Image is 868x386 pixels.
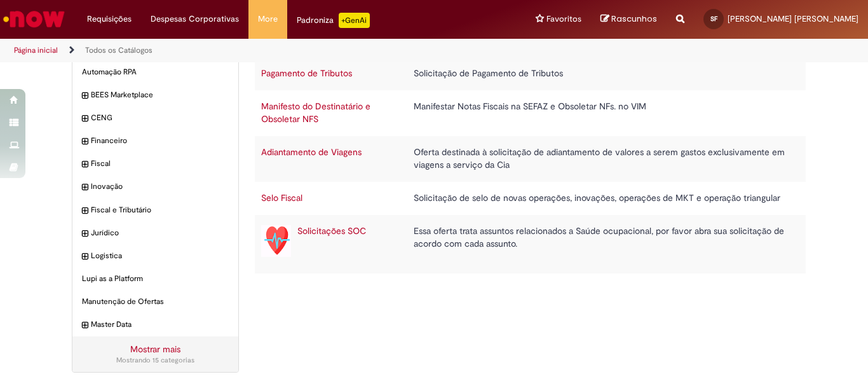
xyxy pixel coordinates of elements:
i: expandir categoria CENG [82,113,88,125]
a: Mostrar mais [130,343,180,355]
div: expandir categoria Master Data Master Data [72,313,238,336]
i: expandir categoria Jurídico [82,228,88,240]
i: expandir categoria Logistica [82,251,88,263]
a: Adiantamento de Viagens [261,146,362,158]
span: CENG [91,113,229,123]
span: SF [710,15,717,23]
a: Pagamento de Tributos [261,67,352,79]
span: BEES Marketplace [91,90,229,100]
i: expandir categoria Master Data [82,319,88,332]
div: expandir categoria Inovação Inovação [72,175,238,198]
a: Todos os Catálogos [85,45,153,55]
span: Inovação [91,181,229,192]
td: Solicitação de selo de novas operações, inovações, operações de MKT e operação triangular [407,182,793,215]
td: Essa oferta trata assuntos relacionados a Saúde ocupacional, por favor abra sua solicitação de ac... [407,215,793,273]
ul: Trilhas de página [10,39,569,62]
i: expandir categoria Fiscal [82,158,88,171]
span: Logistica [91,251,229,261]
p: +GenAi [339,13,370,28]
span: Financeiro [91,135,229,146]
span: Requisições [87,13,132,25]
td: Solicitação de Pagamento de Tributos [407,57,793,90]
div: Manutenção de Ofertas [72,290,238,314]
span: Master Data [91,319,229,330]
a: Selo Fiscal [261,192,302,203]
span: Favoritos [546,13,581,25]
span: [PERSON_NAME] [PERSON_NAME] [728,13,858,24]
div: Mostrando 15 categorias [82,355,229,366]
img: ServiceNow [1,6,67,32]
div: expandir categoria Logistica Logistica [72,244,238,268]
span: Fiscal e Tributário [91,205,229,216]
div: expandir categoria Jurídico Jurídico [72,221,238,245]
tr: Solicitações SOC Solicitações SOC Essa oferta trata assuntos relacionados a Saúde ocupacional, po... [255,215,806,273]
span: Automação RPA [82,67,229,78]
div: Lupi as a Platform [72,267,238,291]
div: Padroniza [297,13,370,28]
span: Despesas Corporativas [151,13,239,25]
tr: Pagamento de Tributos Solicitação de Pagamento de Tributos [255,57,806,90]
a: Página inicial [14,45,58,55]
span: Manutenção de Ofertas [82,296,229,307]
td: Manifestar Notas Fiscais na SEFAZ e Obsoletar NFs. no VIM [407,90,793,136]
div: expandir categoria Fiscal e Tributário Fiscal e Tributário [72,198,238,222]
div: expandir categoria Fiscal Fiscal [72,152,238,176]
img: Solicitações SOC [261,225,291,257]
tr: Selo Fiscal Solicitação de selo de novas operações, inovações, operações de MKT e operação triang... [255,182,806,215]
i: expandir categoria BEES Marketplace [82,90,88,102]
div: expandir categoria Financeiro Financeiro [72,129,238,153]
a: Rascunhos [600,13,657,25]
span: Rascunhos [611,13,657,25]
div: expandir categoria CENG CENG [72,106,238,130]
td: Oferta destinada à solicitação de adiantamento de valores a serem gastos exclusivamente em viagen... [407,136,793,182]
i: expandir categoria Financeiro [82,135,88,148]
i: expandir categoria Inovação [82,181,88,194]
a: Manifesto do Destinatário e Obsoletar NFS [261,100,370,125]
tr: Manifesto do Destinatário e Obsoletar NFS Manifestar Notas Fiscais na SEFAZ e Obsoletar NFs. no VIM [255,90,806,136]
div: expandir categoria BEES Marketplace BEES Marketplace [72,83,238,107]
div: Automação RPA [72,60,238,84]
span: Jurídico [91,228,229,238]
tr: Adiantamento de Viagens Oferta destinada à solicitação de adiantamento de valores a serem gastos ... [255,136,806,182]
span: Lupi as a Platform [82,273,229,284]
span: Fiscal [91,158,229,169]
i: expandir categoria Fiscal e Tributário [82,205,88,217]
a: Solicitações SOC [297,225,366,237]
span: More [258,13,278,25]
